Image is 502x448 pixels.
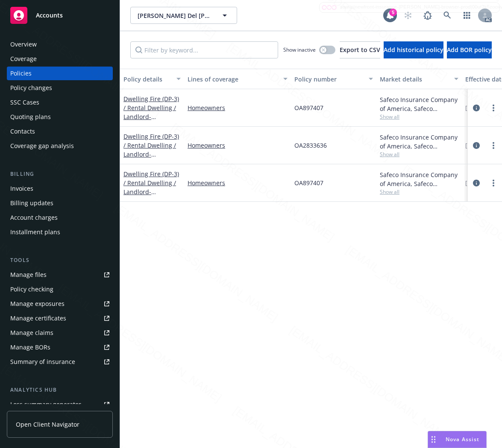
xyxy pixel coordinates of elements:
[7,170,113,178] div: Billing
[376,69,462,89] button: Market details
[7,386,113,394] div: Analytics hub
[419,7,436,24] a: Report a Bug
[291,69,376,89] button: Policy number
[10,398,81,411] div: Loss summary generator
[130,7,237,24] button: [PERSON_NAME] Del [PERSON_NAME]
[138,11,211,20] span: [PERSON_NAME] Del [PERSON_NAME]
[294,103,323,112] span: OA897407
[10,211,58,224] div: Account charges
[188,75,278,84] div: Lines of coverage
[10,311,66,325] div: Manage certificates
[16,420,79,429] span: Open Client Navigator
[7,256,113,265] div: Tools
[10,355,75,369] div: Summary of insurance
[7,282,113,296] a: Policy checking
[7,196,113,210] a: Billing updates
[380,113,458,120] span: Show all
[7,326,113,340] a: Manage claims
[380,95,458,113] div: Safeco Insurance Company of America, Safeco Insurance
[10,67,32,80] div: Policies
[10,340,50,354] div: Manage BORs
[384,41,443,58] button: Add historical policy
[7,355,113,369] a: Summary of insurance
[7,340,113,354] a: Manage BORs
[123,170,179,205] a: Dwelling Fire (DP-3) / Rental Dwelling / Landlord
[428,431,439,448] div: Drag to move
[7,81,113,95] a: Policy changes
[10,96,39,109] div: SSC Cases
[447,46,492,54] span: Add BOR policy
[384,46,443,54] span: Add historical policy
[184,69,291,89] button: Lines of coverage
[10,326,53,340] div: Manage claims
[10,52,37,66] div: Coverage
[488,140,499,151] a: more
[471,178,481,188] a: circleInformation
[399,7,417,24] a: Start snowing
[439,7,456,24] a: Search
[123,95,179,130] a: Dwelling Fire (DP-3) / Rental Dwelling / Landlord
[7,67,113,80] a: Policies
[36,12,63,19] span: Accounts
[380,133,458,151] div: Safeco Insurance Company of America, Safeco Insurance
[294,75,364,84] div: Policy number
[428,431,487,448] button: Nova Assist
[10,282,53,296] div: Policy checking
[380,170,458,188] div: Safeco Insurance Company of America, Safeco Insurance (Liberty Mutual)
[7,211,113,224] a: Account charges
[7,3,113,27] a: Accounts
[7,297,113,311] a: Manage exposures
[10,81,52,95] div: Policy changes
[188,141,288,150] a: Homeowners
[7,398,113,411] a: Loss summary generator
[123,150,178,167] span: - [STREET_ADDRESS]
[471,140,481,151] a: circleInformation
[10,297,65,311] div: Manage exposures
[294,178,323,187] span: OA897407
[7,110,113,124] a: Quoting plans
[488,103,499,113] a: more
[7,96,113,109] a: SSC Cases
[380,151,458,158] span: Show all
[471,103,481,113] a: circleInformation
[380,188,458,195] span: Show all
[458,7,476,24] a: Switch app
[10,182,33,195] div: Invoices
[7,182,113,195] a: Invoices
[7,139,113,153] a: Coverage gap analysis
[380,75,449,84] div: Market details
[10,225,60,239] div: Installment plans
[7,52,113,66] a: Coverage
[120,69,184,89] button: Policy details
[10,139,74,153] div: Coverage gap analysis
[7,38,113,51] a: Overview
[123,188,178,205] span: - [STREET_ADDRESS]
[10,268,47,282] div: Manage files
[10,196,53,210] div: Billing updates
[188,178,288,187] a: Homeowners
[10,110,51,124] div: Quoting plans
[340,41,380,58] button: Export to CSV
[7,311,113,325] a: Manage certificates
[130,41,278,58] input: Filter by keyword...
[488,178,499,188] a: more
[7,268,113,282] a: Manage files
[294,141,327,150] span: OA2833636
[7,225,113,239] a: Installment plans
[123,75,171,84] div: Policy details
[188,103,288,112] a: Homeowners
[447,41,492,58] button: Add BOR policy
[10,38,37,51] div: Overview
[283,46,316,53] span: Show inactive
[10,125,35,138] div: Contacts
[7,125,113,138] a: Contacts
[123,113,178,130] span: - [STREET_ADDRESS]
[123,132,179,167] a: Dwelling Fire (DP-3) / Rental Dwelling / Landlord
[340,46,380,54] span: Export to CSV
[446,436,479,443] span: Nova Assist
[389,9,397,16] div: 5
